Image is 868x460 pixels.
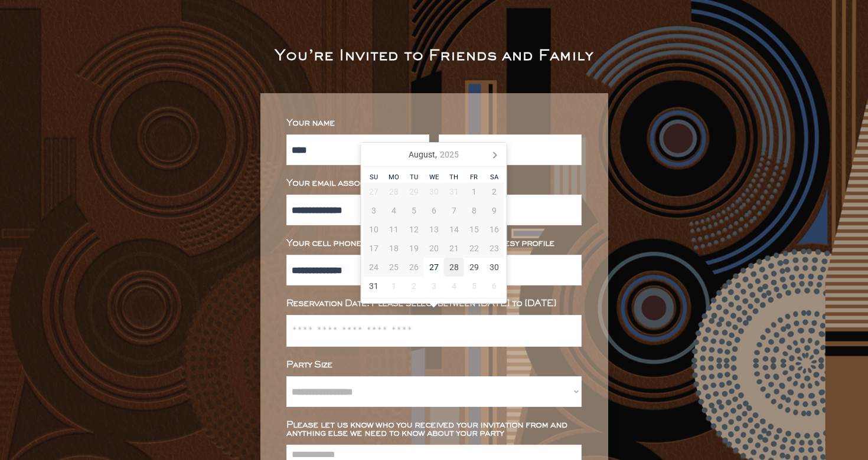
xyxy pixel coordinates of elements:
div: Su [364,174,384,180]
div: 11 [384,220,404,239]
div: 19 [404,239,424,258]
div: 3 [424,277,444,295]
div: Your cell phone number associated with your Resy profile [286,239,582,248]
div: 29 [464,258,484,277]
div: Th [444,174,464,180]
div: 28 [444,258,464,277]
div: 4 [444,277,464,295]
div: 26 [404,258,424,277]
div: Please let us know who you received your invitation from and anything else we need to know about ... [286,421,582,438]
div: 14 [444,220,464,239]
div: Sa [484,174,504,180]
div: August, [404,145,463,164]
div: 9 [484,201,504,220]
div: Party Size [286,361,582,369]
div: Tu [404,174,424,180]
div: 23 [484,239,504,258]
div: We [424,174,444,180]
div: 25 [384,258,404,277]
div: Mo [384,174,404,180]
div: 30 [424,182,444,201]
i: 2025 [440,150,459,159]
div: You’re Invited to Friends and Family [275,50,593,64]
div: 28 [384,182,404,201]
div: Reservation Date: Please select between [DATE] to [DATE] [286,300,582,308]
div: Fr [464,174,484,180]
div: 27 [424,258,444,277]
div: 17 [364,239,384,258]
div: 2 [484,182,504,201]
div: 31 [444,182,464,201]
div: 27 [364,182,384,201]
div: 5 [464,277,484,295]
div: Your email associated with your Resy Profile [286,179,582,188]
div: 1 [384,277,404,295]
div: 15 [464,220,484,239]
div: 1 [464,182,484,201]
div: 22 [464,239,484,258]
div: 3 [364,201,384,220]
div: 4 [384,201,404,220]
div: 13 [424,220,444,239]
div: 8 [464,201,484,220]
div: 30 [484,258,504,277]
div: 12 [404,220,424,239]
div: 21 [444,239,464,258]
div: 6 [484,277,504,295]
div: 5 [404,201,424,220]
div: 31 [364,277,384,295]
div: 6 [424,201,444,220]
div: Your name [286,119,582,127]
div: 29 [404,182,424,201]
div: 20 [424,239,444,258]
div: 24 [364,258,384,277]
div: 2 [404,277,424,295]
div: 7 [444,201,464,220]
div: 16 [484,220,504,239]
div: 18 [384,239,404,258]
div: 10 [364,220,384,239]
